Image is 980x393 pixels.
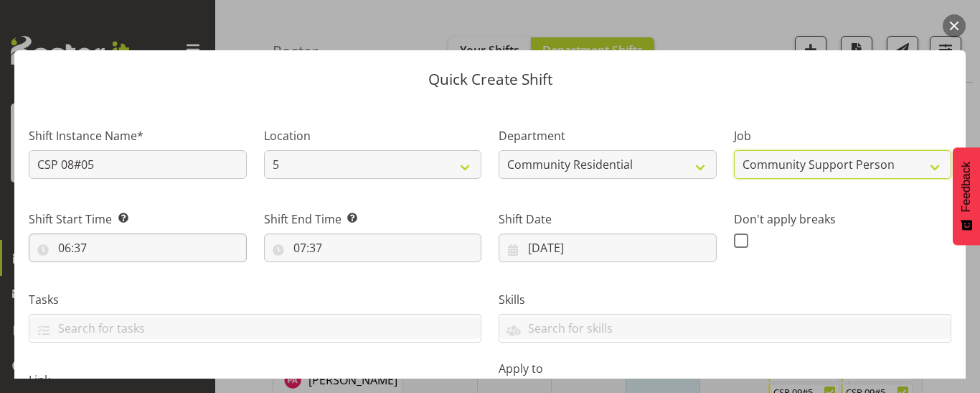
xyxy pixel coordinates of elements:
[29,72,951,87] p: Quick Create Shift
[264,127,482,144] label: Location
[734,127,952,144] label: Job
[29,234,247,262] input: Click to select...
[29,291,481,308] label: Tasks
[29,371,481,389] label: Link
[29,317,481,339] input: Search for tasks
[499,317,951,339] input: Search for skills
[29,150,247,179] input: Shift Instance Name
[953,147,980,245] button: Feedback - Show survey
[29,211,247,228] label: Shift Start Time
[29,127,247,144] label: Shift Instance Name*
[499,211,717,228] label: Shift Date
[734,211,952,228] label: Don't apply breaks
[264,234,482,262] input: Click to select...
[499,127,717,144] label: Department
[960,162,973,212] span: Feedback
[499,360,951,377] label: Apply to
[499,291,951,308] label: Skills
[264,211,482,228] label: Shift End Time
[499,234,717,262] input: Click to select...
